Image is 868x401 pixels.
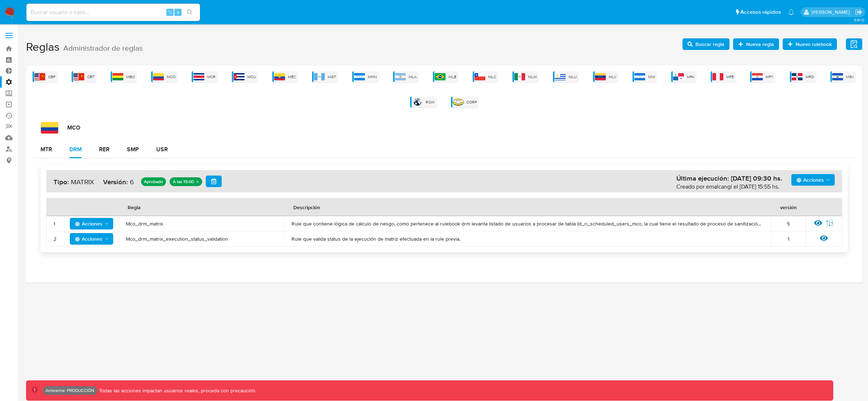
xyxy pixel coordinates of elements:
[26,8,200,17] input: Buscar usuario o caso...
[177,9,179,16] span: s
[46,389,94,392] p: Ambiente: PRODUCCIÓN
[167,9,173,16] span: ⌥
[97,387,256,394] p: Todas las acciones impactan usuarios reales, proceda con precaución.
[812,9,852,16] p: david.garay@mercadolibre.com.co
[855,8,863,16] a: Salir
[182,7,197,17] button: search-icon
[740,8,781,16] span: Accesos rápidos
[788,9,794,15] a: Notificaciones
